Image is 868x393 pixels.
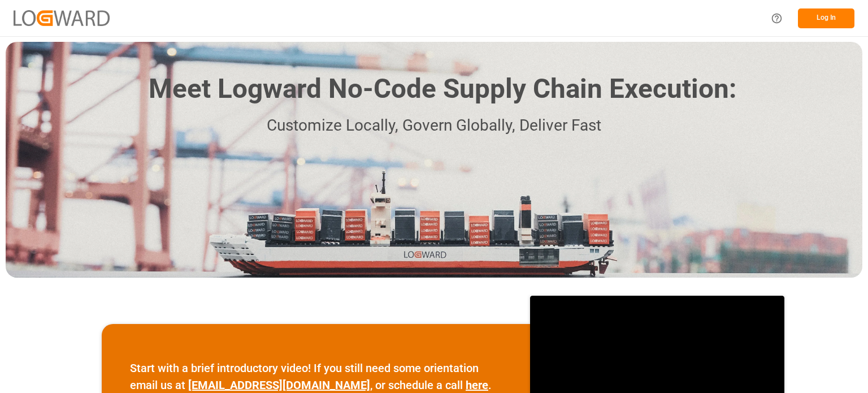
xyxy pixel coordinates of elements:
button: Log In [798,8,854,28]
img: Logward_new_orange.png [14,10,110,25]
a: here [466,378,488,392]
p: Customize Locally, Govern Globally, Deliver Fast [132,113,736,139]
a: [EMAIL_ADDRESS][DOMAIN_NAME] [188,378,370,392]
h1: Meet Logward No-Code Supply Chain Execution: [149,69,736,109]
button: Help Center [764,6,789,31]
